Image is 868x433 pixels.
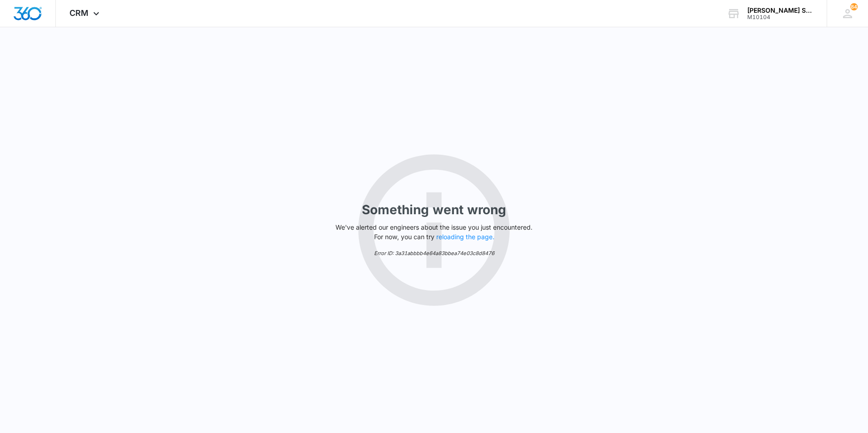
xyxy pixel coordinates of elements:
p: We've alerted our engineers about the issue you just encountered. For now, you can try [332,222,536,241]
div: notifications count [850,3,858,10]
span: 84 [850,3,858,10]
button: reloading the page. [436,233,494,241]
span: CRM [69,8,89,18]
div: account id [747,14,814,20]
div: account name [747,7,814,14]
em: Error ID: 3a31abbbb4e64a83bbea74e03c8d8476 [374,250,494,256]
h1: Something went wrong [362,200,506,219]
